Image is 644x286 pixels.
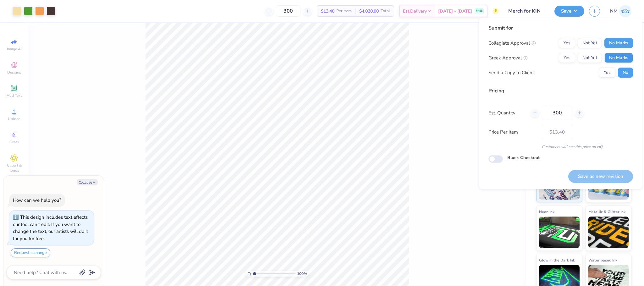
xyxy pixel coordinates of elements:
[321,8,334,14] span: $13.40
[336,8,352,14] span: Per Item
[77,179,98,185] button: Collapse
[13,197,61,203] div: How can we help you?
[559,53,575,63] button: Yes
[610,8,618,15] span: NM
[588,217,629,248] img: Metallic & Glitter Ink
[588,257,617,263] span: Water based Ink
[7,47,22,52] span: Image AI
[297,271,307,277] span: 100 %
[13,214,88,242] div: This design includes text effects our tool can't edit. If you want to change the text, our artist...
[588,208,625,215] span: Metallic & Glitter Ink
[554,6,584,17] button: Save
[8,116,20,121] span: Upload
[619,5,631,17] img: Naina Mehta
[488,40,536,47] div: Collegiate Approval
[359,8,379,14] span: $4,020.00
[578,53,602,63] button: Not Yet
[507,154,540,161] label: Block Checkout
[488,144,633,150] div: Customers will see this price on HQ.
[7,93,22,98] span: Add Text
[539,217,580,248] img: Neon Ink
[604,53,633,63] button: No Marks
[610,5,631,17] a: NM
[381,8,390,14] span: Total
[618,68,633,78] button: No
[488,109,526,117] label: Est. Quantity
[488,129,537,136] label: Price Per Item
[488,24,633,32] div: Submit for
[488,54,528,62] div: Greek Approval
[504,5,550,17] input: Untitled Design
[488,69,534,76] div: Send a Copy to Client
[539,257,575,263] span: Glow in the Dark Ink
[539,208,554,215] span: Neon Ink
[403,8,427,14] span: Est. Delivery
[9,140,19,145] span: Greek
[3,163,25,173] span: Clipart & logos
[604,38,633,48] button: No Marks
[438,8,472,14] span: [DATE] - [DATE]
[276,5,300,17] input: – –
[7,70,21,75] span: Designs
[559,38,575,48] button: Yes
[599,68,615,78] button: Yes
[476,9,482,13] span: FREE
[542,106,572,120] input: – –
[578,38,602,48] button: Not Yet
[11,248,50,257] button: Request a change
[488,87,633,95] div: Pricing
